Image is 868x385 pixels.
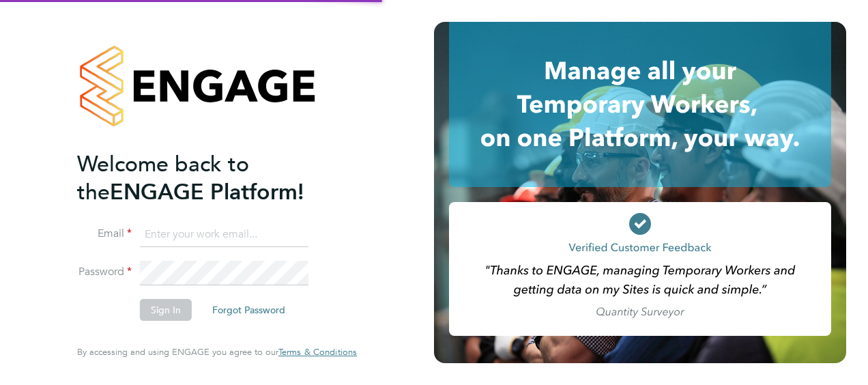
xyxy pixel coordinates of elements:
button: Forgot Password [201,299,296,321]
h2: ENGAGE Platform! [77,150,343,206]
span: By accessing and using ENGAGE you agree to our [77,346,357,358]
input: Enter your work email... [140,223,308,247]
label: Email [77,227,132,241]
label: Password [77,265,132,279]
span: Welcome back to the [77,151,249,205]
a: Terms & Conditions [278,347,357,358]
button: Sign In [140,299,192,321]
